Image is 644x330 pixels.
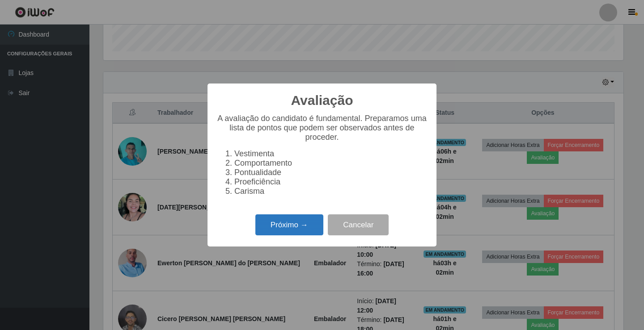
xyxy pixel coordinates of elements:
[234,149,428,159] li: Vestimenta
[234,159,428,168] li: Comportamento
[234,168,428,177] li: Pontualidade
[255,214,323,235] button: Próximo →
[291,92,353,109] h2: Avaliação
[216,114,428,142] p: A avaliação do candidato é fundamental. Preparamos uma lista de pontos que podem ser observados a...
[234,187,428,196] li: Carisma
[328,214,389,235] button: Cancelar
[234,177,428,187] li: Proeficiência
